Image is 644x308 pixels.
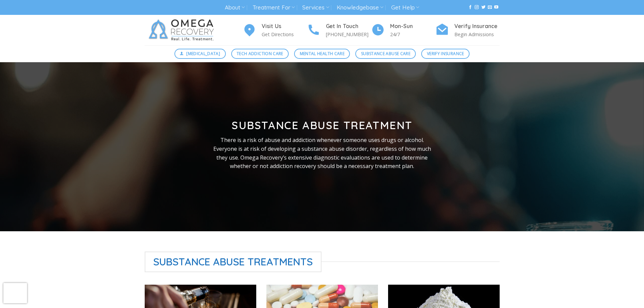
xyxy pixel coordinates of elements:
[481,5,485,10] a: Follow on Twitter
[294,49,350,59] a: Mental Health Care
[213,136,432,170] p: There is a risk of abuse and addiction whenever someone uses drugs or alcohol. Everyone is at ris...
[326,30,371,38] p: [PHONE_NUMBER]
[421,49,470,59] a: Verify Insurance
[326,22,371,31] h4: Get In Touch
[494,5,498,10] a: Follow on YouTube
[454,30,500,38] p: Begin Admissions
[390,30,435,38] p: 24/7
[390,22,435,31] h4: Mon-Sun
[300,50,344,57] span: Mental Health Care
[361,50,410,57] span: Substance Abuse Care
[253,1,295,14] a: Treatment For
[468,5,472,10] a: Follow on Facebook
[145,15,221,45] img: Omega Recovery
[231,49,289,59] a: Tech Addiction Care
[232,118,412,132] strong: Substance Abuse Treatment
[307,22,371,39] a: Get In Touch [PHONE_NUMBER]
[145,252,322,272] span: Substance Abuse Treatments
[427,50,464,57] span: Verify Insurance
[475,5,479,10] a: Follow on Instagram
[391,1,419,14] a: Get Help
[262,30,307,38] p: Get Directions
[302,1,329,14] a: Services
[435,22,500,39] a: Verify Insurance Begin Admissions
[454,22,500,31] h4: Verify Insurance
[225,1,245,14] a: About
[186,50,220,57] span: [MEDICAL_DATA]
[355,49,416,59] a: Substance Abuse Care
[243,22,307,39] a: Visit Us Get Directions
[488,5,492,10] a: Send us an email
[237,50,283,57] span: Tech Addiction Care
[337,1,383,14] a: Knowledgebase
[262,22,307,31] h4: Visit Us
[174,49,226,59] a: [MEDICAL_DATA]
